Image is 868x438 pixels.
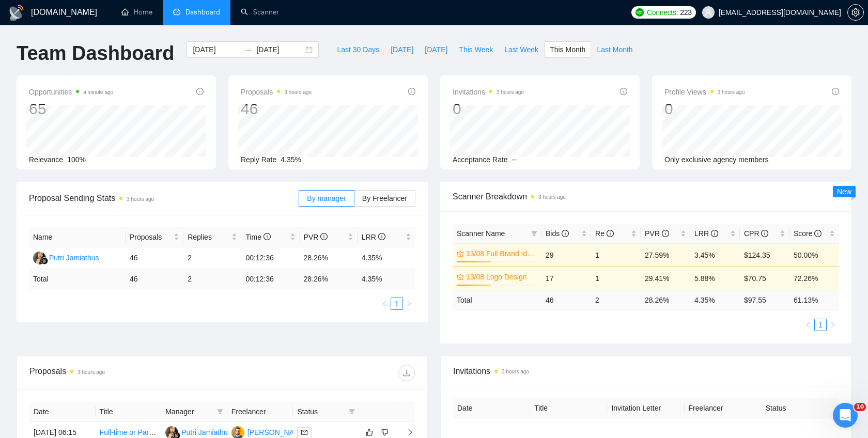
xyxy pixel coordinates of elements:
[664,155,769,164] span: Only exclusive agency members
[740,267,789,290] td: $70.75
[358,247,415,269] td: 4.35%
[789,243,839,267] td: 50.00%
[832,88,839,95] span: info-circle
[29,99,113,119] div: 65
[215,404,225,419] span: filter
[591,290,641,310] td: 2
[231,428,307,436] a: KA[PERSON_NAME]
[502,369,529,374] time: 3 hours ago
[378,298,391,310] li: Previous Page
[244,45,252,54] span: to
[196,88,204,95] span: info-circle
[453,290,541,310] td: Total
[217,409,223,415] span: filter
[815,319,826,331] a: 1
[453,41,499,58] button: This Week
[641,243,690,267] td: 27.59%
[607,398,684,418] th: Invitation Letter
[161,402,227,422] th: Manager
[241,86,312,98] span: Proposals
[263,233,271,240] span: info-circle
[358,269,415,289] td: 4.35 %
[398,429,414,436] span: right
[385,41,419,58] button: [DATE]
[347,404,357,419] span: filter
[165,406,213,417] span: Manager
[362,233,385,241] span: LRR
[337,44,379,55] span: Last 30 Days
[29,227,126,247] th: Name
[690,290,740,310] td: 4.35 %
[121,8,152,17] a: homeHome
[591,41,638,58] button: Last Month
[544,41,591,58] button: This Month
[29,86,113,98] span: Opportunities
[349,409,355,415] span: filter
[827,319,839,331] button: right
[685,398,762,418] th: Freelancer
[245,233,270,241] span: Time
[300,247,358,269] td: 28.26%
[398,365,415,381] button: download
[529,226,539,241] span: filter
[802,319,814,331] button: left
[173,8,180,15] span: dashboard
[165,428,231,436] a: PJPutri Jamiathus
[126,227,183,247] th: Proposals
[381,428,389,436] span: dislike
[453,155,508,164] span: Acceptance Rate
[512,155,517,164] span: --
[830,322,836,328] span: right
[814,319,827,331] li: 1
[538,194,566,200] time: 3 hours ago
[597,44,632,55] span: Last Month
[29,365,222,381] div: Proposals
[802,319,814,331] li: Previous Page
[837,187,851,196] span: New
[408,88,415,95] span: info-circle
[664,99,745,119] div: 0
[562,230,569,237] span: info-circle
[183,227,241,247] th: Replies
[459,44,493,55] span: This Week
[403,298,415,310] li: Next Page
[662,230,669,237] span: info-circle
[541,243,591,267] td: 29
[541,290,591,310] td: 46
[453,190,839,203] span: Scanner Breakdown
[49,252,99,263] div: Putri Jamiathus
[307,194,346,202] span: By manager
[247,427,307,438] div: [PERSON_NAME]
[718,89,745,95] time: 3 hours ago
[284,89,312,95] time: 3 hours ago
[297,406,345,417] span: Status
[453,86,524,98] span: Invitations
[33,252,46,264] img: PJ
[705,9,712,16] span: user
[244,45,252,54] span: swap-right
[541,267,591,290] td: 17
[690,243,740,267] td: 3.45%
[762,398,839,418] th: Status
[740,243,789,267] td: $124.35
[126,269,183,289] td: 46
[794,229,822,238] span: Score
[301,429,307,435] span: mail
[466,271,535,283] a: 13/08 Logo Design
[381,301,388,307] span: left
[789,290,839,310] td: 61.13 %
[29,402,96,422] th: Date
[33,253,99,261] a: PJPutri Jamiathus
[680,7,691,18] span: 223
[740,290,789,310] td: $ 97.55
[241,155,276,164] span: Reply Rate
[378,233,385,240] span: info-circle
[96,402,162,422] th: Title
[827,319,839,331] li: Next Page
[391,298,403,310] li: 1
[805,322,811,328] span: left
[744,229,768,238] span: CPR
[403,298,415,310] button: right
[504,44,538,55] span: Last Week
[419,41,453,58] button: [DATE]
